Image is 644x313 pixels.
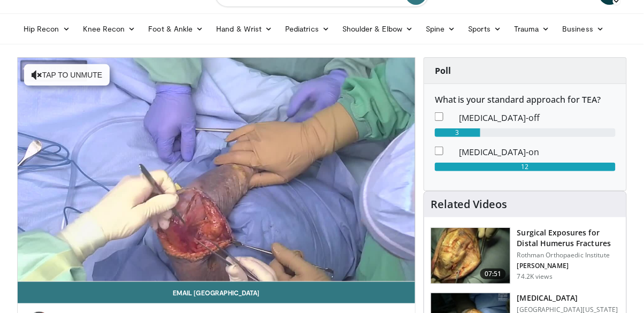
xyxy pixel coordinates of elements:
a: Hip Recon [17,18,76,40]
a: Foot & Ankle [142,18,210,40]
a: Hand & Wrist [210,18,279,40]
a: Shoulder & Elbow [336,18,419,40]
a: Knee Recon [76,18,142,40]
div: 3 [435,128,480,137]
dd: [MEDICAL_DATA]-on [451,146,624,158]
a: Email [GEOGRAPHIC_DATA] [18,282,415,303]
a: Business [556,18,611,40]
strong: Poll [435,65,451,77]
p: 74.2K views [517,272,553,281]
h4: Related Videos [431,198,508,211]
button: Tap to unmute [24,64,110,86]
span: 07:51 [480,269,506,279]
a: Pediatrics [279,18,336,40]
a: Sports [462,18,508,40]
h6: What is your standard approach for TEA? [435,95,616,105]
a: Spine [419,18,462,40]
video-js: Video Player [18,58,415,282]
img: 70322_0000_3.png.150x105_q85_crop-smart_upscale.jpg [431,228,510,284]
div: 12 [435,163,616,171]
a: 07:51 Surgical Exposures for Distal Humerus Fractures Rothman Orthopaedic Institute [PERSON_NAME]... [431,227,620,284]
dd: [MEDICAL_DATA]-off [451,111,624,124]
h3: Surgical Exposures for Distal Humerus Fractures [517,227,620,249]
h3: [MEDICAL_DATA] [517,293,618,303]
p: [PERSON_NAME] [517,262,620,270]
a: Trauma [508,18,556,40]
p: Rothman Orthopaedic Institute [517,251,620,259]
